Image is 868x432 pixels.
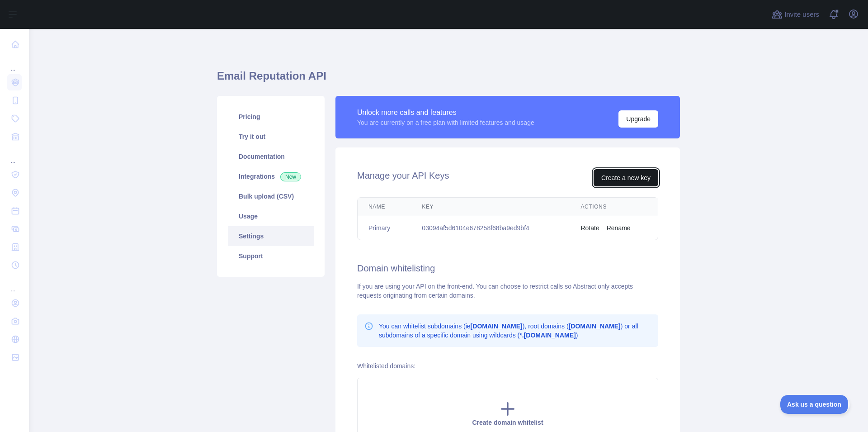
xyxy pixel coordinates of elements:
button: Rename [607,223,631,233]
span: New [280,172,301,181]
a: Pricing [228,107,314,127]
button: Create a new key [594,169,658,186]
div: Unlock more calls and features [357,107,534,118]
div: You are currently on a free plan with limited features and usage [357,118,534,127]
button: Invite users [770,7,821,22]
a: Support [228,246,314,266]
a: Try it out [228,127,314,147]
iframe: Toggle Customer Support [780,395,850,414]
span: Invite users [784,9,819,20]
h2: Manage your API Keys [357,169,449,186]
div: If you are using your API on the front-end. You can choose to restrict calls so Abstract only acc... [357,282,658,300]
p: You can whitelist subdomains (ie ), root domains ( ) or all subdomains of a specific domain using... [379,322,651,340]
h1: Email Reputation API [217,69,680,90]
th: Actions [570,198,658,216]
a: Documentation [228,147,314,166]
b: *.[DOMAIN_NAME] [519,332,576,339]
b: [DOMAIN_NAME] [569,323,621,330]
a: Settings [228,226,314,246]
div: ... [7,147,22,165]
a: Usage [228,206,314,226]
a: Bulk upload (CSV) [228,186,314,206]
td: Primary [358,216,411,240]
label: Whitelisted domains: [357,362,415,370]
a: Integrations New [228,166,314,186]
b: [DOMAIN_NAME] [471,323,523,330]
td: 03094af5d6104e678258f68ba9ed9bf4 [411,216,570,240]
div: ... [7,54,22,72]
button: Upgrade [618,110,658,128]
span: Create domain whitelist [472,419,543,426]
th: Key [411,198,570,216]
h2: Domain whitelisting [357,262,658,275]
button: Rotate [580,223,599,233]
th: Name [358,198,411,216]
div: ... [7,275,22,293]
